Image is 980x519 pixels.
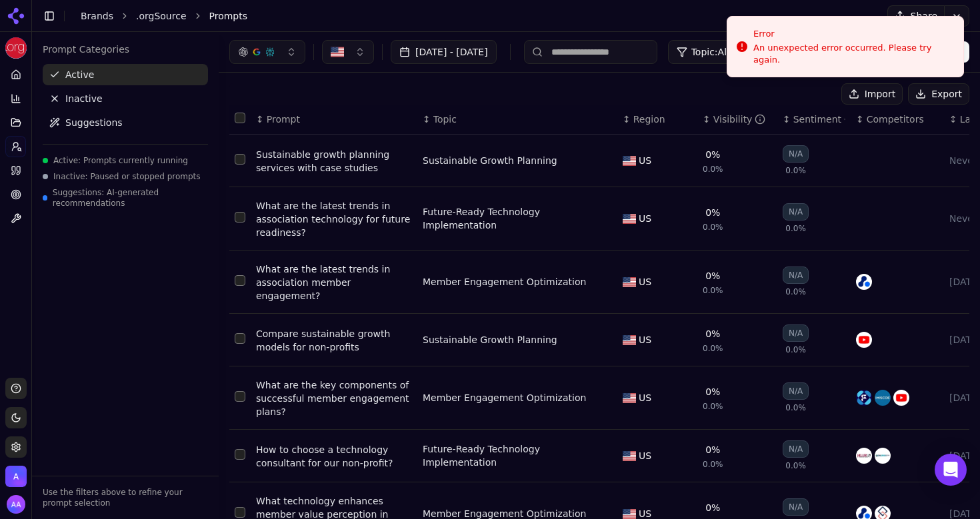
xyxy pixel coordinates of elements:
a: Member Engagement Optimization [423,391,586,404]
img: US flag [623,335,636,345]
img: dnl omnimedia [875,448,891,464]
div: ↕Visibility [703,113,772,126]
span: Topic [433,113,457,126]
img: US flag [623,156,636,166]
th: sentiment [777,105,851,135]
div: Visibility [713,113,766,126]
a: Suggestions [43,112,208,133]
p: Use the filters above to refine your prompt selection [43,487,208,508]
div: Open Intercom Messenger [935,454,967,486]
a: What are the latest trends in association member engagement? [256,262,412,302]
a: Inactive [43,88,208,109]
div: ↕Topic [423,113,612,126]
button: Current brand: .orgSource [5,37,27,59]
span: US [639,333,651,346]
a: What are the key components of successful member engagement plans? [256,378,412,418]
div: N/A [783,498,809,516]
img: US flag [623,393,636,403]
span: Region [633,113,665,126]
span: Active [65,68,94,81]
div: N/A [783,440,809,458]
span: 0.0% [785,286,806,297]
span: Suggestions: AI-generated recommendations [53,187,208,209]
div: An unexpected error occurred. Please try again. [753,42,953,66]
img: fonteva [856,390,872,406]
img: US flag [623,451,636,461]
th: Prompt [251,105,417,135]
div: Sentiment [793,113,845,126]
button: Select row 7 [235,507,245,518]
th: Region [617,105,697,135]
div: 0% [705,443,720,456]
div: Error [753,27,953,41]
a: Compare sustainable growth models for non-profits [256,327,412,354]
span: Inactive: Paused or stopped prompts [53,171,201,182]
img: US flag [623,277,636,287]
div: 0% [705,206,720,219]
img: US flag [623,214,636,224]
a: How to choose a technology consultant for our non-profit? [256,443,412,470]
button: Select row 2 [235,212,245,223]
img: glue up [856,274,872,290]
a: Sustainable Growth Planning [423,154,557,167]
button: [DATE] - [DATE] [391,40,497,64]
span: Topic: All [691,45,729,59]
span: US [639,212,651,225]
div: N/A [783,382,809,400]
span: Prompt [267,113,300,126]
button: Select row 6 [235,449,245,460]
th: Competitors [851,105,944,135]
div: N/A [783,145,809,163]
nav: breadcrumb [81,9,877,23]
button: Export [908,83,969,105]
button: Open organization switcher [5,466,27,487]
button: Select row 3 [235,275,245,286]
a: Brands [81,11,113,21]
span: 0.0% [703,222,723,233]
button: Select all rows [235,113,245,123]
div: 0% [705,501,720,514]
span: US [639,391,651,404]
a: Sustainable growth planning services with case studies [256,148,412,175]
span: Suggestions [65,116,123,129]
span: Prompts [209,9,248,23]
a: What are the latest trends in association technology for future readiness? [256,199,412,239]
span: 0.0% [703,285,723,296]
a: Future-Ready Technology Implementation [423,205,596,232]
span: US [639,154,651,167]
div: 0% [705,269,720,282]
img: imis [875,390,891,406]
button: Select row 1 [235,154,245,165]
a: .orgSource [136,9,187,23]
button: Import [841,83,903,105]
div: 0% [705,327,720,340]
div: 0% [705,385,720,398]
img: heller consulting [856,448,872,464]
span: 0.0% [785,223,806,234]
span: Active: Prompts currently running [53,155,188,166]
span: US [639,275,651,288]
a: Active [43,64,208,85]
img: youtube [856,332,872,348]
div: ↕Prompt [256,113,412,126]
button: Select row 5 [235,391,245,402]
a: Sustainable Growth Planning [423,333,557,346]
div: ↕Region [623,113,692,126]
a: Member Engagement Optimization [423,275,586,288]
span: Competitors [867,113,924,126]
img: Admin [5,466,27,487]
span: 0.0% [785,344,806,355]
span: 0.0% [703,401,723,412]
img: Alp Aysan [7,495,25,514]
img: US flag [623,509,636,519]
th: brandMentionRate [697,105,777,135]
